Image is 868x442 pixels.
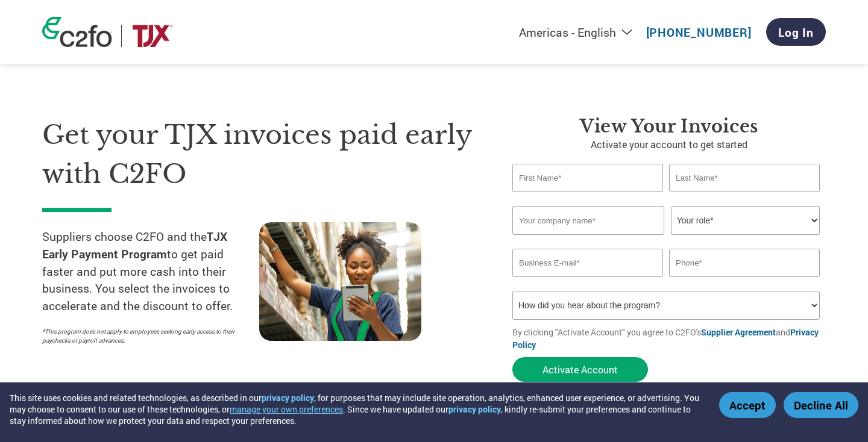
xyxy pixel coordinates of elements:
[42,228,259,315] p: Suppliers choose C2FO and the to get paid faster and put more cash into their business. You selec...
[512,326,819,350] a: Privacy Policy
[512,193,663,201] div: Invalid first name or first name is too long
[259,222,421,341] img: supply chain worker
[671,206,820,235] select: Title/Role
[42,229,227,261] strong: TJX Early Payment Program
[669,164,820,192] input: Last Name*
[512,236,820,244] div: Invalid company name or company name is too long
[512,164,663,192] input: First Name*
[230,403,343,415] button: manage your own preferences
[42,116,476,193] h1: Get your TJX invoices paid early with C2FO
[512,326,826,351] p: By clicking "Activate Account" you agree to C2FO's and
[646,25,752,40] a: [PHONE_NUMBER]
[669,249,820,277] input: Phone*
[512,206,664,235] input: Your company name*
[512,278,663,286] div: Inavlid Email Address
[669,278,820,286] div: Inavlid Phone Number
[701,326,776,338] a: Supplier Agreement
[512,249,663,277] input: Invalid Email format
[10,392,702,426] div: This site uses cookies and related technologies, as described in our , for purposes that may incl...
[784,392,858,418] button: Decline All
[512,137,826,152] p: Activate your account to get started
[512,357,648,382] button: Activate Account
[448,403,501,415] a: privacy policy
[131,25,174,47] img: TJX
[719,392,776,418] button: Accept
[766,18,826,46] a: Log In
[42,327,247,345] p: *This program does not apply to employees seeking early access to their paychecks or payroll adva...
[262,392,314,403] a: privacy policy
[669,193,820,201] div: Invalid last name or last name is too long
[512,116,826,137] h3: View Your Invoices
[42,17,112,47] img: c2fo logo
